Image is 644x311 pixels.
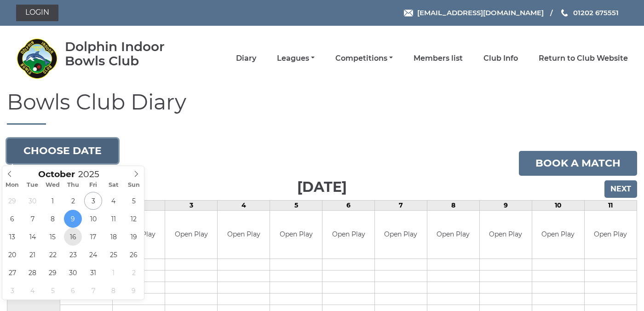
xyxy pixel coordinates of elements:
td: 4 [218,200,270,210]
span: October 5, 2025 [125,192,143,210]
td: Open Play [427,211,479,259]
span: October 8, 2025 [44,210,62,228]
span: October 27, 2025 [3,264,21,282]
a: Login [16,5,58,21]
td: 3 [165,200,218,210]
input: Scroll to increment [75,169,111,179]
span: October 26, 2025 [125,246,143,264]
img: Phone us [561,9,568,17]
span: October 2, 2025 [64,192,82,210]
td: 10 [532,200,584,210]
span: October 25, 2025 [104,246,122,264]
span: Wed [43,182,63,188]
span: October 1, 2025 [44,192,62,210]
span: November 4, 2025 [23,282,41,299]
span: October 14, 2025 [23,228,41,246]
span: October 15, 2025 [44,228,62,246]
span: October 18, 2025 [104,228,122,246]
td: 11 [584,200,637,210]
span: October 30, 2025 [64,264,82,282]
span: November 8, 2025 [104,282,122,299]
a: Competitions [335,53,393,63]
span: Sun [124,182,144,188]
span: October 22, 2025 [44,246,62,264]
span: November 5, 2025 [44,282,62,299]
span: October 23, 2025 [64,246,82,264]
a: Email [EMAIL_ADDRESS][DOMAIN_NAME] [404,7,544,18]
td: Open Play [480,211,532,259]
span: Tue [23,182,43,188]
span: October 31, 2025 [84,264,102,282]
td: Open Play [532,211,584,259]
a: Leagues [277,53,315,63]
a: Phone us 01202 675551 [560,7,619,18]
a: Members list [414,53,463,63]
td: Open Play [375,211,427,259]
span: September 29, 2025 [3,192,21,210]
span: Scroll to increment [38,170,75,179]
div: Dolphin Indoor Bowls Club [65,40,191,68]
button: Choose date [7,138,118,163]
input: Next [604,180,637,198]
span: October 11, 2025 [104,210,122,228]
span: October 7, 2025 [23,210,41,228]
h1: Bowls Club Diary [7,91,637,125]
td: Open Play [165,211,217,259]
img: Email [404,10,413,17]
td: Open Play [585,211,637,259]
td: 8 [427,200,479,210]
span: Mon [2,182,23,188]
a: Return to Club Website [539,53,628,63]
span: November 7, 2025 [84,282,102,299]
span: November 3, 2025 [3,282,21,299]
td: Open Play [322,211,374,259]
a: Club Info [483,53,518,63]
span: November 9, 2025 [125,282,143,299]
span: November 1, 2025 [104,264,122,282]
span: October 17, 2025 [84,228,102,246]
span: October 24, 2025 [84,246,102,264]
td: Open Play [218,211,270,259]
span: [EMAIL_ADDRESS][DOMAIN_NAME] [417,8,544,17]
span: October 9, 2025 [64,210,82,228]
span: Fri [83,182,103,188]
span: October 21, 2025 [23,246,41,264]
span: November 6, 2025 [64,282,82,299]
span: October 13, 2025 [3,228,21,246]
span: October 10, 2025 [84,210,102,228]
td: 9 [479,200,532,210]
span: 01202 675551 [573,8,619,17]
span: October 12, 2025 [125,210,143,228]
span: October 19, 2025 [125,228,143,246]
span: September 30, 2025 [23,192,41,210]
span: October 6, 2025 [3,210,21,228]
a: Book a match [519,151,637,176]
td: Open Play [270,211,322,259]
span: October 4, 2025 [104,192,122,210]
span: Thu [63,182,83,188]
span: October 16, 2025 [64,228,82,246]
span: November 2, 2025 [125,264,143,282]
span: October 29, 2025 [44,264,62,282]
span: October 3, 2025 [84,192,102,210]
span: Sat [103,182,124,188]
span: October 20, 2025 [3,246,21,264]
span: October 28, 2025 [23,264,41,282]
a: Diary [236,53,256,63]
td: 7 [375,200,427,210]
img: Dolphin Indoor Bowls Club [16,38,57,79]
td: 6 [322,200,375,210]
td: 5 [270,200,322,210]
